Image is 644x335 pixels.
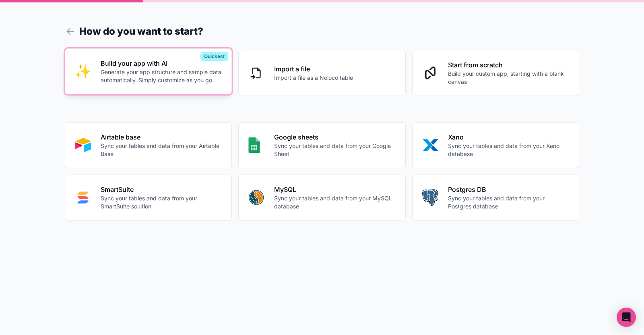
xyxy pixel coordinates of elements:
p: Sync your tables and data from your Google Sheet [274,142,396,158]
p: Generate your app structure and sample data automatically. Simply customize as you go. [101,68,222,84]
p: Sync your tables and data from your Xano database [448,142,570,158]
div: Open Intercom Messenger [617,308,636,327]
p: Sync your tables and data from your Airtable Base [101,142,222,158]
p: Import a file as a Noloco table [274,74,353,82]
button: Import a fileImport a file as a Noloco table [238,50,406,96]
p: Sync your tables and data from your MySQL database [274,194,396,210]
p: Build your custom app, starting with a blank canvas [448,70,570,86]
img: XANO [422,137,438,153]
img: AIRTABLE [75,137,91,153]
button: INTERNAL_WITH_AIBuild your app with AIGenerate your app structure and sample data automatically. ... [65,48,232,94]
button: POSTGRESPostgres DBSync your tables and data from your Postgres database [412,175,580,221]
p: SmartSuite [101,185,222,194]
button: Start from scratchBuild your custom app, starting with a blank canvas [412,50,580,96]
img: MYSQL [248,189,264,206]
p: Xano [448,132,570,142]
button: MYSQLMySQLSync your tables and data from your MySQL database [238,175,406,221]
p: Sync your tables and data from your Postgres database [448,194,570,210]
img: SMART_SUITE [75,189,91,206]
img: GOOGLE_SHEETS [248,137,260,153]
p: Sync your tables and data from your SmartSuite solution [101,194,222,210]
p: Import a file [274,64,353,74]
p: Build your app with AI [101,58,222,68]
div: Quickest [200,52,228,61]
p: Airtable base [101,132,222,142]
p: Google sheets [274,132,396,142]
img: POSTGRES [422,189,438,206]
img: INTERNAL_WITH_AI [75,63,91,79]
p: MySQL [274,185,396,194]
button: AIRTABLEAirtable baseSync your tables and data from your Airtable Base [65,122,232,168]
p: Postgres DB [448,185,570,194]
button: XANOXanoSync your tables and data from your Xano database [412,122,580,168]
button: SMART_SUITESmartSuiteSync your tables and data from your SmartSuite solution [65,175,232,221]
h1: How do you want to start? [65,24,580,39]
p: Start from scratch [448,60,570,70]
button: GOOGLE_SHEETSGoogle sheetsSync your tables and data from your Google Sheet [238,122,406,168]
